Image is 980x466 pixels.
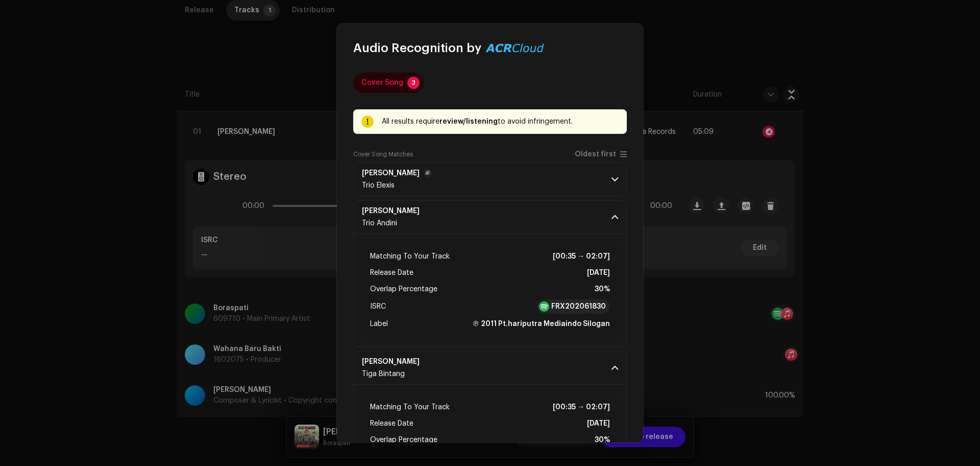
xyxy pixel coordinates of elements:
[353,234,627,347] p-accordion-content: [PERSON_NAME]Trio Andini
[595,434,610,446] strong: 30%
[407,77,420,89] p-badge: 3
[575,151,616,158] span: Oldest first
[472,318,610,330] strong: ℗ 2011 Pt.hariputra Mediaindo Silogan
[353,351,627,385] p-accordion-header: [PERSON_NAME]Tiga Bintang
[353,162,627,196] p-accordion-header: [PERSON_NAME]Trio Elexis
[362,169,432,177] span: Patik Palimahon
[362,370,405,378] span: Tiga Bintang
[361,73,403,93] div: Cover Song
[370,401,450,413] span: Matching To Your Track
[553,250,610,263] strong: [00:35 → 02:07]
[370,300,386,313] span: ISRC
[353,150,413,158] label: Cover Song Matches
[353,200,627,234] p-accordion-header: [PERSON_NAME]Trio Andini
[370,434,437,446] span: Overlap Percentage
[362,207,420,215] strong: [PERSON_NAME]
[370,417,413,430] span: Release Date
[595,283,610,295] strong: 30%
[362,358,432,366] span: Patik Palimahon
[587,417,610,430] strong: [DATE]
[362,169,420,177] strong: [PERSON_NAME]
[382,115,619,128] div: All results require to avoid infringement.
[362,207,432,215] span: Patik Palimahon
[551,301,606,312] strong: FRX202061830
[370,267,413,279] span: Release Date
[353,40,481,56] span: Audio Recognition by
[362,220,397,227] span: Trio Andini
[370,250,450,263] span: Matching To Your Track
[362,358,420,366] strong: [PERSON_NAME]
[575,150,627,158] p-togglebutton: Oldest first
[362,182,395,189] span: Trio Elexis
[553,401,610,413] strong: [00:35 → 02:07]
[439,118,498,125] strong: review/listening
[587,267,610,279] strong: [DATE]
[370,318,388,330] span: Label
[370,283,437,295] span: Overlap Percentage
